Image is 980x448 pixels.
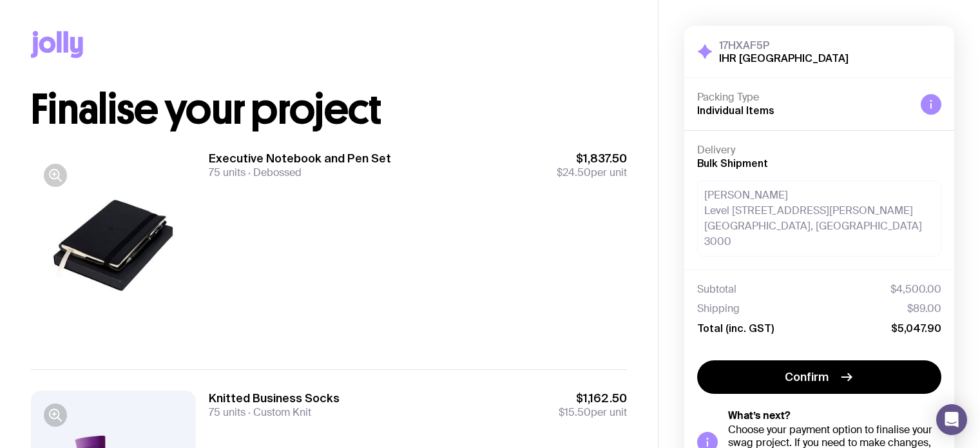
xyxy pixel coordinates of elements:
[557,166,591,179] span: $24.50
[697,157,768,169] span: Bulk Shipment
[557,151,627,166] span: $1,837.50
[697,91,910,104] h4: Packing Type
[907,302,941,315] span: $89.00
[728,409,941,422] h5: What’s next?
[209,391,340,406] h3: Knitted Business Socks
[719,39,849,52] h3: 17HXAF5P
[209,405,245,419] span: 75 units
[559,406,627,419] span: per unit
[890,283,941,296] span: $4,500.00
[209,166,245,179] span: 75 units
[697,144,941,157] h4: Delivery
[697,302,740,315] span: Shipping
[697,180,941,257] div: [PERSON_NAME] Level [STREET_ADDRESS][PERSON_NAME] [GEOGRAPHIC_DATA], [GEOGRAPHIC_DATA] 3000
[559,405,591,419] span: $15.50
[697,322,774,335] span: Total (inc. GST)
[697,283,736,296] span: Subtotal
[245,405,311,419] span: Custom Knit
[245,166,302,179] span: Debossed
[697,360,941,394] button: Confirm
[785,369,829,385] span: Confirm
[719,52,849,64] h2: IHR [GEOGRAPHIC_DATA]
[936,404,967,435] div: Open Intercom Messenger
[31,89,627,130] h1: Finalise your project
[557,166,627,179] span: per unit
[559,391,627,406] span: $1,162.50
[891,322,941,335] span: $5,047.90
[209,151,391,166] h3: Executive Notebook and Pen Set
[697,104,774,116] span: Individual Items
